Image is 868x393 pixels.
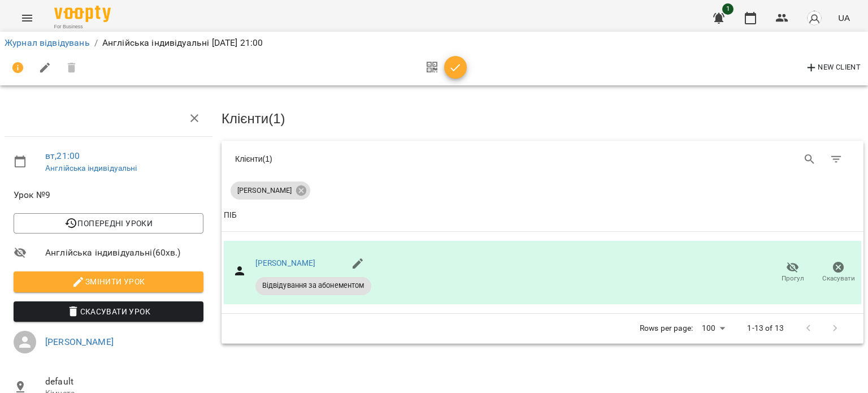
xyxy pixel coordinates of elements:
span: Попередні уроки [23,217,194,230]
div: Sort [224,209,237,222]
div: 100 [697,320,729,336]
button: Змінити урок [14,271,203,292]
span: ПІБ [224,209,861,222]
p: Англійська індивідуальні [DATE] 21:00 [102,36,263,50]
button: Скасувати Урок [14,301,203,322]
button: Menu [14,5,41,32]
span: For Business [54,23,111,31]
a: вт , 21:00 [45,150,80,161]
span: Відвідування за абонементом [255,280,371,291]
span: Скасувати [822,274,855,283]
nav: breadcrumb [5,36,863,50]
span: 1 [722,3,734,15]
button: New Client [802,59,863,77]
a: Журнал відвідувань [5,37,90,48]
a: [PERSON_NAME] [45,336,114,347]
button: Прогул [770,257,815,288]
span: default [45,375,203,388]
img: avatar_s.png [806,10,822,26]
span: Прогул [782,274,804,283]
span: [PERSON_NAME] [231,185,298,196]
span: Скасувати Урок [23,305,194,318]
button: Search [796,146,823,173]
span: New Client [805,61,861,75]
span: Змінити урок [23,275,194,288]
div: [PERSON_NAME] [231,182,310,200]
button: Фільтр [823,146,850,173]
button: UA [834,7,854,28]
p: 1-13 of 13 [747,323,783,334]
span: Урок №9 [14,188,203,202]
li: / [94,36,98,50]
a: [PERSON_NAME] [255,258,316,267]
span: Англійська індивідуальні ( 60 хв. ) [45,246,203,260]
button: Скасувати [815,257,861,288]
p: Rows per page: [640,323,693,334]
div: ПІБ [224,209,237,222]
button: Попередні уроки [14,213,203,234]
a: Англійська індивідуальні [45,163,137,172]
h3: Клієнти ( 1 ) [222,111,863,126]
div: Table Toolbar [222,141,863,177]
img: Voopty Logo [54,6,111,22]
span: UA [838,12,850,24]
div: Клієнти ( 1 ) [235,153,534,165]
